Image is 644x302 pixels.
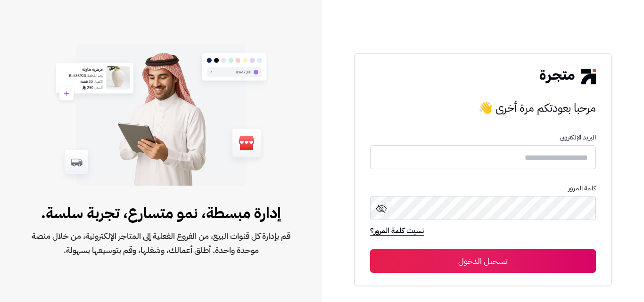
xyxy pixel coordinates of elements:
[540,69,595,84] img: logo-2.png
[30,202,292,224] span: إدارة مبسطة، نمو متسارع، تجربة سلسة.
[30,229,292,257] span: قم بإدارة كل قنوات البيع، من الفروع الفعلية إلى المتاجر الإلكترونية، من خلال منصة موحدة واحدة. أط...
[370,98,595,117] h3: مرحبا بعودتكم مرة أخرى 👋
[370,225,424,238] a: نسيت كلمة المرور؟
[370,249,595,273] button: تسجيل الدخول
[370,134,595,141] p: البريد الإلكترونى
[370,185,595,192] p: كلمة المرور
